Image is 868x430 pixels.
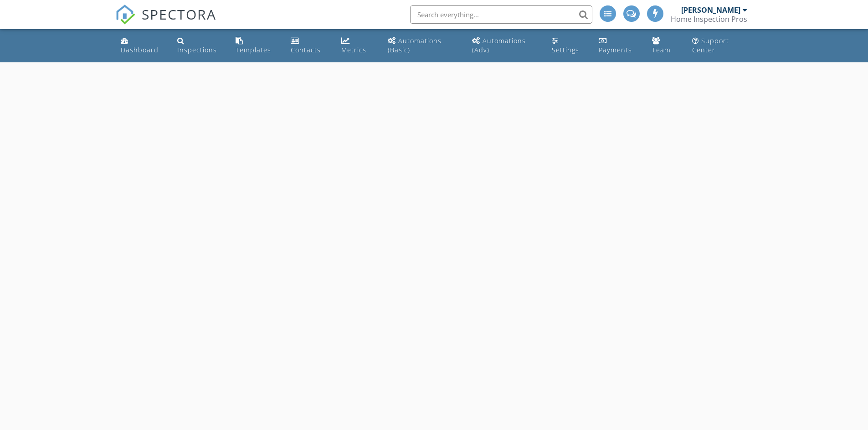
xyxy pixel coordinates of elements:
a: Automations (Advanced) [468,33,541,59]
div: Settings [552,46,579,54]
div: Home Inspection Pros [671,15,747,24]
div: Payments [599,46,632,54]
a: Team [648,33,681,59]
a: SPECTORA [115,12,216,31]
a: Settings [548,33,587,59]
div: Inspections [177,46,217,54]
a: Automations (Basic) [384,33,461,59]
a: Templates [232,33,279,59]
a: Metrics [338,33,377,59]
div: Automations (Basic) [388,36,442,54]
a: Payments [595,33,641,59]
div: Templates [236,46,271,54]
div: Team [652,46,671,54]
div: Contacts [291,46,321,54]
a: Dashboard [117,33,167,59]
div: [PERSON_NAME] [681,5,740,15]
a: Inspections [174,33,225,59]
a: Contacts [287,33,330,59]
div: Metrics [341,46,366,54]
input: Search everything... [410,5,592,24]
div: Support Center [692,36,729,54]
a: Support Center [688,33,751,59]
div: Dashboard [121,46,159,54]
img: The Best Home Inspection Software - Spectora [115,5,135,25]
span: SPECTORA [142,5,216,24]
div: Automations (Adv) [472,36,526,54]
